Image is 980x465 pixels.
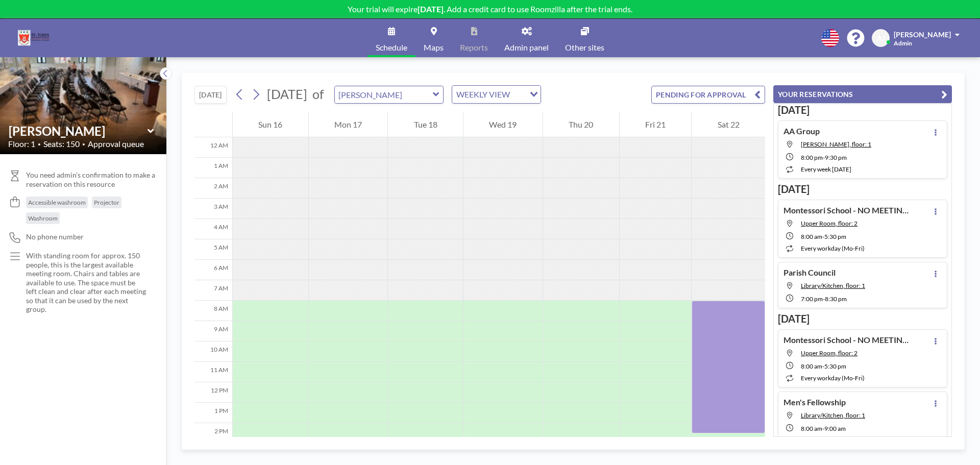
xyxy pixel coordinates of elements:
span: WEEKLY VIEW [454,88,512,101]
h3: [DATE] [778,104,947,116]
div: 9 AM [194,321,232,341]
button: YOUR RESERVATIONS [773,85,952,103]
span: 9:00 AM [824,425,846,432]
span: - [822,425,824,432]
span: every week [DATE] [801,165,851,173]
a: Maps [415,19,452,57]
h4: Montessori School - NO MEETINGS UPSTAIRS [783,335,911,345]
div: Mon 17 [309,112,388,137]
span: Admin [894,39,912,47]
span: Upper Room, floor: 2 [801,219,857,227]
a: Schedule [367,19,415,57]
span: 8:30 PM [825,295,847,303]
span: Washroom [28,214,58,222]
span: Maps [424,43,444,52]
div: 8 AM [194,301,232,321]
div: Tue 18 [388,112,463,137]
span: [PERSON_NAME] [894,30,951,39]
h4: AA Group [783,126,820,136]
h4: Montessori School - NO MEETINGS UPSTAIRS [783,205,911,215]
span: Library/Kitchen, floor: 1 [801,282,865,289]
div: 2 AM [194,178,232,199]
span: • [82,141,85,148]
input: Search for option [513,88,524,101]
span: Victoria Hall, floor: 1 [801,140,871,148]
div: Thu 20 [543,112,619,137]
div: 12 AM [194,137,232,158]
div: Sun 16 [233,112,308,137]
a: Admin panel [496,19,557,57]
span: Admin panel [504,43,549,52]
h4: Men's Fellowship [783,397,846,407]
div: 2 PM [194,423,232,444]
div: Sat 22 [692,112,765,137]
span: You need admin's confirmation to make a reservation on this resource [26,170,158,188]
a: Reports [452,19,496,57]
span: - [823,154,825,161]
img: organization-logo [16,28,53,48]
div: 4 AM [194,219,232,239]
span: Schedule [376,43,407,52]
p: With standing room for approx. 150 people, this is the largest available meeting room. Chairs and... [26,251,146,314]
span: AJ [877,34,885,43]
span: - [823,295,825,303]
h3: [DATE] [778,312,947,325]
span: [DATE] [267,86,307,102]
h3: [DATE] [778,183,947,195]
div: 10 AM [194,341,232,362]
span: every workday (Mo-Fri) [801,374,865,382]
div: 12 PM [194,382,232,403]
div: Search for option [452,86,541,103]
div: 5 AM [194,239,232,260]
span: Seats: 150 [43,139,80,149]
span: - [822,233,824,240]
a: Other sites [557,19,612,57]
span: 7:00 PM [801,295,823,303]
span: 5:30 PM [824,362,846,370]
div: 1 AM [194,158,232,178]
span: No phone number [26,232,84,241]
h4: Parish Council [783,267,836,278]
div: Fri 21 [620,112,692,137]
div: 3 AM [194,199,232,219]
span: Approval queue [88,139,144,149]
span: every workday (Mo-Fri) [801,244,865,252]
span: - [822,362,824,370]
div: 1 PM [194,403,232,423]
button: PENDING FOR APPROVAL [651,86,765,104]
span: Library/Kitchen, floor: 1 [801,411,865,419]
span: 9:30 PM [825,154,847,161]
input: Victoria Hall [9,124,148,138]
span: • [38,141,41,148]
span: Other sites [565,43,604,52]
div: 11 AM [194,362,232,382]
span: Accessible washroom [28,199,86,206]
span: Upper Room, floor: 2 [801,349,857,357]
span: 8:00 PM [801,154,823,161]
button: [DATE] [194,86,227,104]
div: 7 AM [194,280,232,301]
b: [DATE] [418,4,444,14]
div: 6 AM [194,260,232,280]
span: 5:30 PM [824,233,846,240]
span: 8:00 AM [801,425,822,432]
span: Floor: 1 [8,139,35,149]
span: 8:00 AM [801,362,822,370]
span: 8:00 AM [801,233,822,240]
span: of [312,86,324,102]
span: Projector [94,199,119,206]
input: Victoria Hall [335,86,433,103]
div: Wed 19 [463,112,543,137]
span: Reports [460,43,488,52]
